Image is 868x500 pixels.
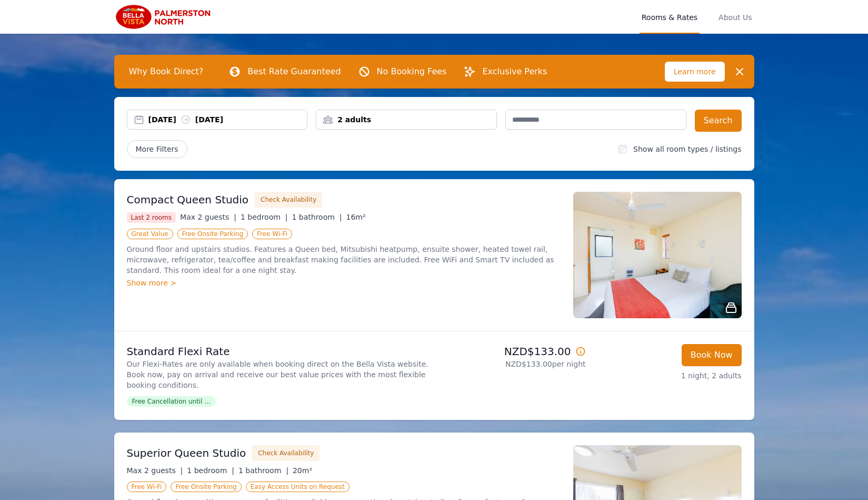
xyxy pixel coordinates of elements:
[127,212,176,223] span: Last 2 rooms
[438,359,586,369] p: NZD$133.00 per night
[633,145,741,153] label: Show all room types / listings
[127,359,430,390] p: Our Flexi-Rates are only available when booking direct on the Bella Vista website. Book now, pay ...
[114,4,216,30] img: Bella Vista Palmerston North
[148,114,307,125] div: [DATE] [DATE]
[482,65,547,78] p: Exclusive Perks
[255,192,322,208] button: Check Availability
[127,229,173,239] span: Great Value
[252,229,292,239] span: Free Wi-Fi
[127,192,249,207] h3: Compact Queen Studio
[316,114,496,125] div: 2 adults
[695,110,742,132] button: Search
[177,229,248,239] span: Free Onsite Parking
[121,61,212,82] span: Why Book Direct?
[127,466,183,475] span: Max 2 guests |
[293,466,312,475] span: 20m²
[346,213,366,221] span: 16m²
[665,62,725,82] span: Learn more
[127,344,430,359] p: Standard Flexi Rate
[238,466,288,475] span: 1 bathroom |
[187,466,234,475] span: 1 bedroom |
[246,482,350,492] span: Easy Access Units on Request
[682,344,742,366] button: Book Now
[127,140,187,158] span: More Filters
[127,396,216,407] span: Free Cancellation until ...
[127,482,167,492] span: Free Wi-Fi
[127,446,246,460] h3: Superior Queen Studio
[127,244,561,276] p: Ground floor and upstairs studios. Features a Queen bed, Mitsubishi heatpump, ensuite shower, hea...
[171,482,241,492] span: Free Onsite Parking
[438,344,586,359] p: NZD$133.00
[377,65,447,78] p: No Booking Fees
[252,445,320,461] button: Check Availability
[241,213,288,221] span: 1 bedroom |
[247,65,341,78] p: Best Rate Guaranteed
[292,213,342,221] span: 1 bathroom |
[594,370,742,381] p: 1 night, 2 adults
[180,213,236,221] span: Max 2 guests |
[127,278,561,288] div: Show more >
